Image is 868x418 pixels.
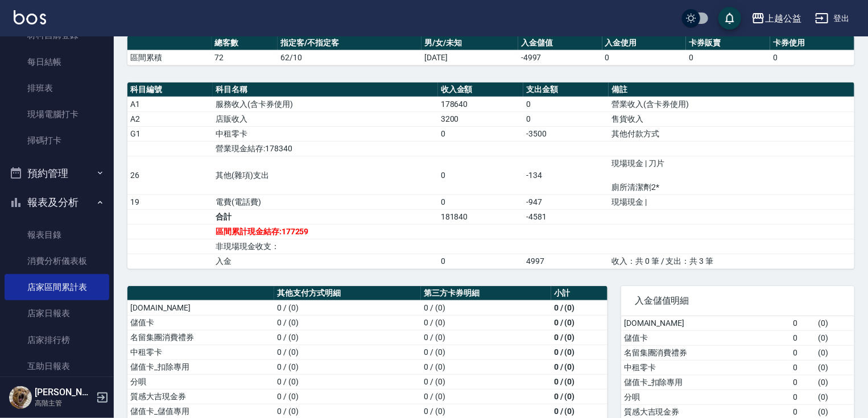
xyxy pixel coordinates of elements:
td: 營業現金結存:178340 [213,141,438,156]
td: 質感大吉現金券 [127,389,274,404]
td: 26 [127,156,213,194]
td: 0 [791,345,816,360]
td: 非現場現金收支： [213,239,438,254]
a: 店家區間累計表 [5,274,109,300]
img: Logo [14,10,46,24]
td: 區間累積 [127,50,212,65]
td: ( 0 ) [816,390,854,404]
th: 其他支付方式明細 [274,286,421,301]
td: 0 [770,50,854,65]
td: 0 [791,375,816,390]
td: -4581 [523,209,609,224]
p: 高階主管 [35,398,93,408]
th: 總客數 [212,36,278,51]
a: 報表目錄 [5,222,109,248]
td: 0 / (0) [274,374,421,389]
td: G1 [127,126,213,141]
td: 0 / (0) [551,345,607,359]
td: 4997 [523,254,609,268]
a: 排班表 [5,75,109,101]
td: -4997 [518,50,602,65]
td: 0 [791,316,816,331]
td: [DOMAIN_NAME] [127,300,274,315]
td: 名留集團消費禮券 [621,345,791,360]
td: 0 [602,50,687,65]
button: 上越公益 [747,7,806,30]
td: 現場現金 | 刀片 廁所清潔劑2* [609,156,854,194]
td: 儲值卡 [621,330,791,345]
td: 現場現金 | [609,194,854,209]
td: 0 [438,126,523,141]
td: ( 0 ) [816,345,854,360]
a: 店家日報表 [5,300,109,326]
td: 0 [791,330,816,345]
td: 0 / (0) [274,300,421,315]
button: 登出 [811,8,854,29]
td: 分唄 [127,374,274,389]
td: 0 / (0) [421,315,551,330]
th: 卡券使用 [770,36,854,51]
td: 0 [686,50,770,65]
td: 0 [523,111,609,126]
td: ( 0 ) [816,316,854,331]
td: ( 0 ) [816,360,854,375]
td: 0 [438,194,523,209]
td: A1 [127,97,213,111]
td: 儲值卡 [127,315,274,330]
a: 掃碼打卡 [5,127,109,154]
td: 其他(雜項)支出 [213,156,438,194]
th: 收入金額 [438,82,523,97]
td: 72 [212,50,278,65]
td: 分唄 [621,390,791,404]
button: 預約管理 [5,159,109,188]
td: 中租零卡 [213,126,438,141]
td: 0 [523,97,609,111]
td: -3500 [523,126,609,141]
td: 儲值卡_扣除專用 [127,359,274,374]
button: save [718,7,741,30]
td: 0 / (0) [421,330,551,345]
button: 報表及分析 [5,188,109,217]
td: 0 [438,254,523,268]
th: 科目名稱 [213,82,438,97]
td: 0 / (0) [421,345,551,359]
td: 售貨收入 [609,111,854,126]
td: 其他付款方式 [609,126,854,141]
td: 0 / (0) [551,330,607,345]
td: 0 / (0) [274,315,421,330]
td: 合計 [213,209,438,224]
td: A2 [127,111,213,126]
td: 儲值卡_扣除專用 [621,375,791,390]
td: 19 [127,194,213,209]
table: a dense table [127,82,854,269]
th: 指定客/不指定客 [278,36,421,51]
div: 上越公益 [765,11,801,26]
a: 互助日報表 [5,353,109,379]
th: 備註 [609,82,854,97]
td: 0 / (0) [421,359,551,374]
td: 店販收入 [213,111,438,126]
td: 0 / (0) [274,345,421,359]
td: 3200 [438,111,523,126]
td: 178640 [438,97,523,111]
td: 0 / (0) [551,374,607,389]
td: 0 / (0) [421,374,551,389]
span: 入金儲值明細 [635,295,841,307]
td: ( 0 ) [816,375,854,390]
h5: [PERSON_NAME] [35,387,93,398]
th: 小計 [551,286,607,301]
th: 卡券販賣 [686,36,770,51]
td: 收入：共 0 筆 / 支出：共 3 筆 [609,254,854,268]
td: 0 / (0) [421,300,551,315]
td: 0 [438,156,523,194]
a: 現場電腦打卡 [5,101,109,127]
td: 名留集團消費禮券 [127,330,274,345]
a: 消費分析儀表板 [5,248,109,274]
th: 入金儲值 [518,36,602,51]
td: 電費(電話費) [213,194,438,209]
td: 0 / (0) [274,389,421,404]
img: Person [9,386,32,409]
th: 第三方卡券明細 [421,286,551,301]
td: [DATE] [421,50,518,65]
td: 營業收入(含卡券使用) [609,97,854,111]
